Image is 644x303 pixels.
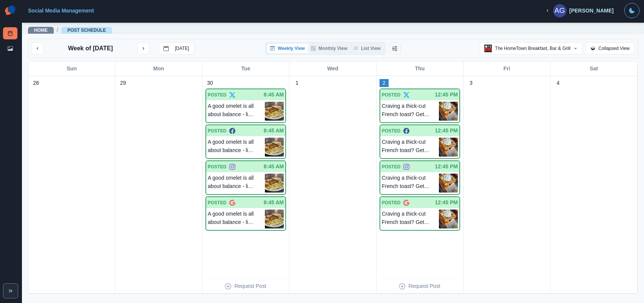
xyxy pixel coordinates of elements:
p: 8:45 AM [264,163,284,171]
p: A good omelet is all about balance - light on the outside, loaded on the inside. 🥚 Comment your f... [208,102,265,121]
button: next month [137,42,149,54]
p: 4 [557,79,560,87]
p: POSTED [208,163,226,170]
button: List View [350,44,384,53]
p: Week of [DATE] [68,44,113,53]
nav: breadcrumb [28,26,112,34]
button: Collapsed View [586,42,635,54]
p: Craving a thick-cut French toast? Get here early! Breakfast is only served from 8am to 2pm. [382,174,439,193]
p: Craving a thick-cut French toast? Get here early! Breakfast is only served from 8am to 2pm. [382,102,439,121]
button: previous month [31,42,44,54]
div: Wed [289,62,376,76]
div: [PERSON_NAME] [569,8,614,14]
p: 8:45 AM [264,199,284,207]
p: 28 [33,79,39,87]
button: Change View Order [389,42,401,54]
img: 387682554587069 [484,45,492,52]
p: 8:45 AM [264,127,284,135]
p: POSTED [208,92,226,98]
p: POSTED [382,127,400,134]
a: Home [34,28,48,33]
img: fcbtndskpya28pni0stj [265,102,284,121]
img: yfqb6ukjjhsigxdsyigk [439,210,458,228]
div: Athanasios Gougoustamos [554,2,565,20]
img: fcbtndskpya28pni0stj [265,210,284,228]
div: Fri [464,62,551,76]
button: [PERSON_NAME] [539,3,620,18]
a: Social Media Management [28,8,94,14]
button: Monthly View [308,44,350,53]
p: 3 [470,79,473,87]
p: 12:45 PM [435,127,458,135]
p: POSTED [208,199,226,206]
p: POSTED [382,199,400,206]
img: fcbtndskpya28pni0stj [265,174,284,193]
p: 12:45 PM [435,163,458,171]
span: / [57,26,58,34]
button: The HomeTown Breakfast, Bar & Grill [479,42,583,54]
p: 2 [383,79,386,87]
button: Weekly View [267,44,308,53]
p: 1 [296,79,299,87]
p: Craving a thick-cut French toast? Get here early! Breakfast is only served from 8am to 2pm. [382,210,439,228]
a: Post Schedule [3,27,17,39]
div: Tue [202,62,289,76]
img: fcbtndskpya28pni0stj [265,138,284,157]
div: Thu [376,62,464,76]
p: 30 [207,79,213,87]
div: Sun [28,62,115,76]
p: A good omelet is all about balance - light on the outside, loaded on the inside. 🥚 Comment your f... [208,174,265,193]
button: Toggle Mode [624,3,639,18]
p: Request Post [234,282,266,290]
p: 8:45 AM [264,91,284,99]
p: 12:45 PM [435,199,458,207]
p: POSTED [208,127,226,134]
img: yfqb6ukjjhsigxdsyigk [439,138,458,157]
p: Craving a thick-cut French toast? Get here early! Breakfast is only served from 8am to 2pm. [382,138,439,157]
p: A good omelet is all about balance - light on the outside, loaded on the inside. 🥚 Comment your f... [208,210,265,228]
p: Request Post [408,282,440,290]
button: Expand [3,283,18,298]
img: yfqb6ukjjhsigxdsyigk [439,174,458,193]
div: Mon [115,62,202,76]
img: yfqb6ukjjhsigxdsyigk [439,102,458,121]
p: 29 [120,79,126,87]
p: 12:45 PM [435,91,458,99]
p: [DATE] [175,46,189,51]
p: POSTED [382,92,400,98]
div: Sat [551,62,638,76]
a: Post Schedule [67,28,106,33]
a: Media Library [3,42,17,54]
button: go to today [159,42,194,54]
p: POSTED [382,163,400,170]
p: A good omelet is all about balance - light on the outside, loaded on the inside. 🥚 Comment your f... [208,138,265,157]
